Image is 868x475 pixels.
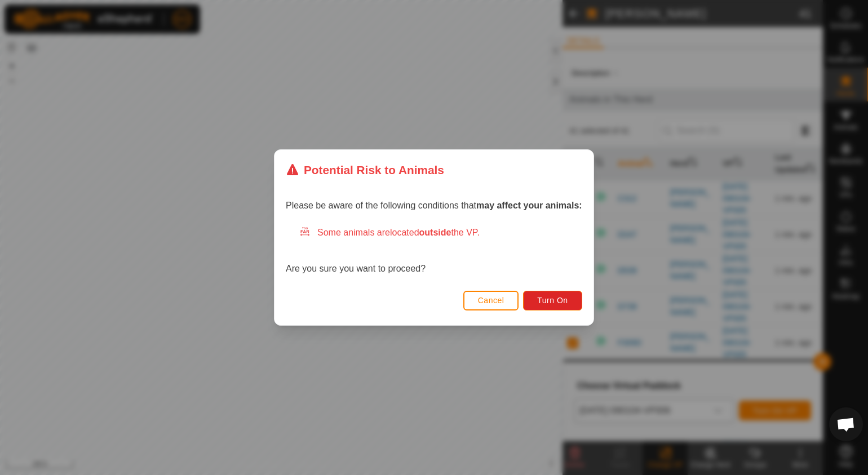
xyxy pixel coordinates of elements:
span: Cancel [478,296,504,305]
div: Open chat [829,407,863,441]
span: Please be aware of the following conditions that [286,201,582,210]
button: Cancel [463,291,519,310]
span: Turn On [538,296,568,305]
div: Potential Risk to Animals [286,161,444,179]
strong: may affect your animals: [476,201,582,210]
div: Some animals are [299,226,582,239]
button: Turn On [524,291,582,310]
span: located the VP. [390,228,480,237]
strong: outside [419,228,451,237]
div: Are you sure you want to proceed? [286,226,582,276]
